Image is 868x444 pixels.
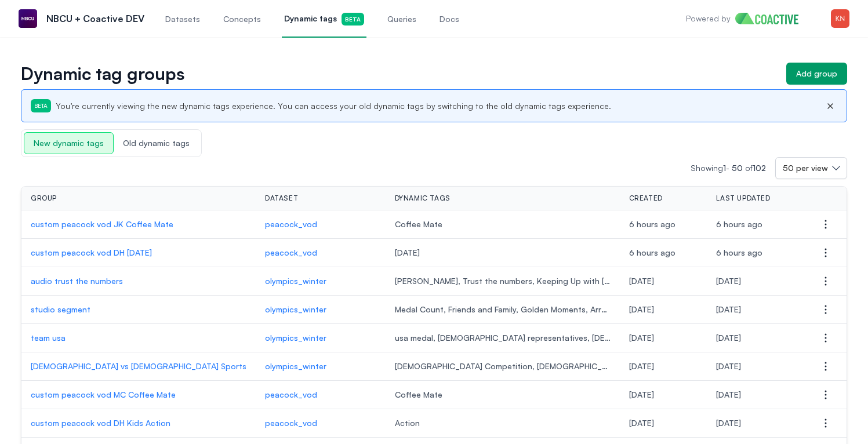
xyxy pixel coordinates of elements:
a: Old dynamic tags [114,137,199,148]
span: New dynamic tags [24,132,114,154]
a: [DEMOGRAPHIC_DATA] vs [DEMOGRAPHIC_DATA] Sports [31,361,246,372]
span: Wednesday, August 6, 2025 at 12:43:38 PM UTC [629,390,654,399]
span: Monday, August 11, 2025 at 6:08:21 PM UTC [629,219,675,229]
span: Tuesday, August 5, 2025 at 5:17:21 PM UTC [629,418,654,428]
span: Queries [387,13,416,25]
span: Coffee Mate [395,389,611,401]
a: audio trust the numbers [31,275,246,287]
span: Concepts [223,13,261,25]
span: Monday, August 11, 2025 at 6:08:21 PM UTC [716,219,762,229]
p: Powered by [686,13,731,24]
a: custom peacock vod MC Coffee Mate [31,389,246,401]
span: Monday, August 11, 2025 at 5:42:12 PM UTC [716,248,762,257]
span: 50 [732,163,743,173]
span: Coffee Mate [395,219,611,230]
a: peacock_vod [265,247,376,259]
span: Thursday, August 7, 2025 at 2:36:00 PM UTC [629,333,654,343]
span: Thursday, August 7, 2025 at 1:26:09 PM UTC [716,361,741,371]
p: You’re currently viewing the new dynamic tags experience. You can access your old dynamic tags by... [56,100,611,112]
span: Tuesday, August 5, 2025 at 5:17:21 PM UTC [716,418,741,428]
span: Group [31,194,57,203]
a: custom peacock vod DH [DATE] [31,247,246,259]
span: Thursday, August 7, 2025 at 4:49:12 PM UTC [629,276,654,286]
span: Thursday, August 7, 2025 at 1:26:09 PM UTC [629,361,654,371]
p: Showing - [691,162,775,174]
a: olympics_winter [265,304,376,315]
img: Menu for the logged in user [831,9,849,28]
a: olympics_winter [265,361,376,372]
span: Last updated [716,194,770,203]
span: 102 [753,163,766,173]
img: NBCU + Coactive DEV [19,9,37,28]
a: peacock_vod [265,389,376,401]
span: Datasets [165,13,200,25]
span: [DEMOGRAPHIC_DATA] Competition, [DEMOGRAPHIC_DATA] Competition, [DEMOGRAPHIC_DATA] athletes, [DEM... [395,361,611,372]
span: Dynamic tags [395,194,451,203]
a: olympics_winter [265,332,376,344]
span: Beta [31,99,51,112]
span: Action [395,417,611,429]
span: Created [629,194,663,203]
span: Wednesday, August 6, 2025 at 12:43:38 PM UTC [716,390,741,399]
span: [DATE] [395,247,611,259]
span: Thursday, August 7, 2025 at 2:42:43 PM UTC [629,304,654,314]
button: Add group [786,63,847,85]
span: Thursday, August 7, 2025 at 4:49:12 PM UTC [716,276,741,286]
span: Thursday, August 7, 2025 at 2:36:00 PM UTC [716,333,741,343]
span: Dataset [265,194,298,203]
button: 50 per view [775,157,847,179]
h1: Dynamic tag groups [21,65,777,82]
a: peacock_vod [265,219,376,230]
span: Thursday, August 7, 2025 at 2:42:43 PM UTC [716,304,741,314]
span: Beta [342,13,364,26]
span: Old dynamic tags [114,133,199,154]
a: olympics_winter [265,275,376,287]
a: peacock_vod [265,417,376,429]
a: custom peacock vod DH Kids Action [31,417,246,429]
span: [PERSON_NAME], Trust the numbers, Keeping Up with [PERSON_NAME] [395,275,611,287]
span: Medal Count, Friends and Family, Golden Moments, Arround the Games [395,304,611,315]
a: New dynamic tags [24,137,114,148]
a: team usa [31,332,246,344]
span: usa medal, [DEMOGRAPHIC_DATA] representatives, [DEMOGRAPHIC_DATA] representatives, [DEMOGRAPHIC_D... [395,332,611,344]
span: of [745,163,766,173]
a: custom peacock vod JK Coffee Mate [31,219,246,230]
div: Add group [796,68,837,79]
span: Dynamic tags [284,13,364,26]
span: Monday, August 11, 2025 at 5:42:12 PM UTC [629,248,675,257]
span: 1 [723,163,726,173]
p: NBCU + Coactive DEV [46,12,144,26]
img: Home [735,13,808,24]
span: 50 per view [783,162,828,174]
a: studio segment [31,304,246,315]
